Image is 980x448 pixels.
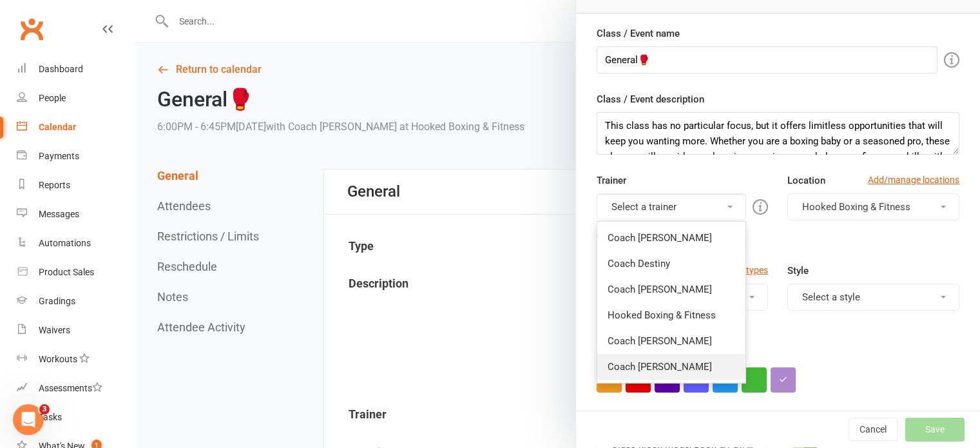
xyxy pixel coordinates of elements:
a: Clubworx [15,13,48,45]
a: Waivers [17,316,136,345]
span: 3 [39,404,50,414]
a: Coach [PERSON_NAME] [597,328,746,354]
div: Dashboard [39,64,83,74]
label: Class / Event name [597,26,680,41]
iframe: Intercom live chat [13,404,44,435]
div: People [39,93,66,103]
div: Tasks [39,412,62,422]
div: Gradings [39,296,75,306]
label: Location [787,173,825,188]
a: People [17,84,136,113]
a: Add/manage locations [868,173,959,187]
a: Reports [17,171,136,200]
a: Calendar [17,113,136,142]
a: Product Sales [17,258,136,287]
a: Gradings [17,287,136,316]
input: Enter event name [597,46,937,73]
a: Assessments [17,374,136,403]
div: Assessments [39,383,102,393]
div: Reports [39,180,70,190]
div: Product Sales [39,267,94,277]
a: Dashboard [17,55,136,84]
button: Hooked Boxing & Fitness [787,193,959,220]
div: Calendar [39,122,76,132]
a: Messages [17,200,136,229]
div: Workouts [39,354,77,364]
button: Cancel [849,418,898,442]
a: Tasks [17,403,136,432]
button: Select a trainer [597,193,747,220]
a: Hooked Boxing & Fitness [597,302,746,328]
label: Trainer [597,173,626,188]
button: Select a style [787,284,959,311]
a: Workouts [17,345,136,374]
div: Waivers [39,325,70,335]
a: Coach [PERSON_NAME] [597,277,746,302]
div: Messages [39,209,79,219]
div: Payments [39,151,79,161]
a: Coach [PERSON_NAME] [597,225,746,251]
div: Automations [39,238,91,248]
a: Coach Destiny [597,251,746,277]
div: Please select at least one trainer [597,220,769,245]
a: Coach [PERSON_NAME] [597,354,746,380]
label: Style [787,263,809,278]
span: Hooked Boxing & Fitness [802,201,910,213]
a: Automations [17,229,136,258]
label: Class / Event description [597,92,704,107]
a: Payments [17,142,136,171]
